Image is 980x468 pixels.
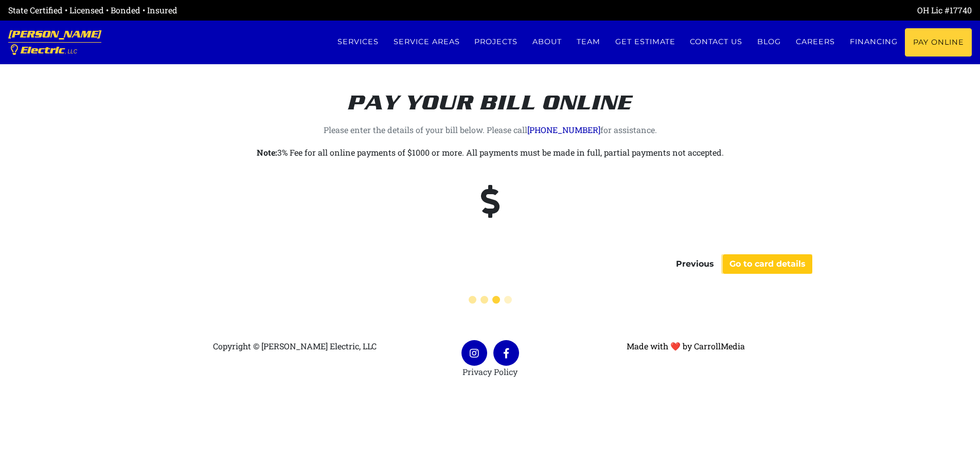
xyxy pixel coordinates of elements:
[213,341,377,351] span: Copyright © [PERSON_NAME] Electric, LLC
[525,28,569,55] a: About
[205,66,776,115] h2: Pay your bill online
[257,147,277,158] strong: Note:
[8,4,490,16] div: State Certified • Licensed • Bonded • Insured
[330,28,386,55] a: Services
[683,28,750,55] a: Contact us
[569,28,608,55] a: Team
[205,145,776,160] p: 3% Fee for all online payments of $1000 or more. All payments must be made in full, partial payme...
[750,28,789,55] a: Blog
[669,254,721,274] button: Previous
[627,341,745,351] a: Made with ❤ by CarrollMedia
[490,4,972,16] div: OH Lic #17740
[467,28,525,55] a: Projects
[608,28,683,55] a: Get estimate
[462,366,518,377] a: Privacy Policy
[789,28,843,55] a: Careers
[65,49,77,54] span: , LLC
[905,28,972,57] a: Pay Online
[842,28,905,55] a: Financing
[386,28,467,55] a: Service Areas
[527,124,600,135] a: [PHONE_NUMBER]
[723,254,812,274] button: Go to card details
[8,21,101,64] a: [PERSON_NAME] Electric, LLC
[205,123,776,137] p: Please enter the details of your bill below. Please call for assistance.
